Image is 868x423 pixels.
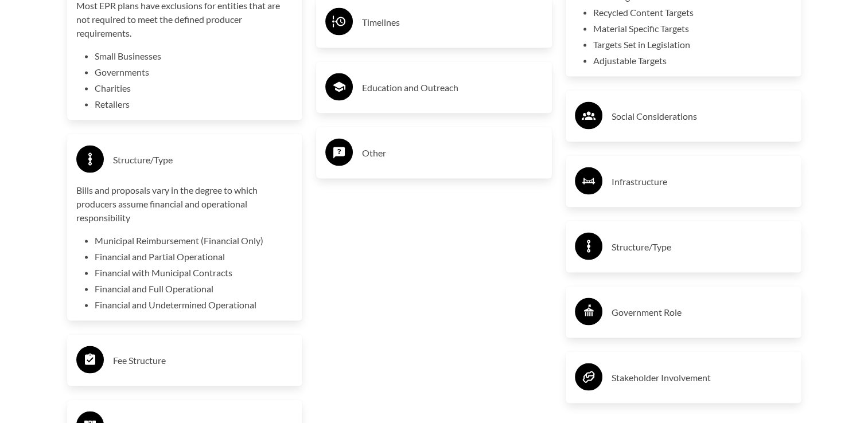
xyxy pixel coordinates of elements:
[76,183,294,225] p: Bills and proposals vary in the degree to which producers assume financial and operational respon...
[113,351,294,370] h3: Fee Structure
[95,49,294,63] li: Small Businesses
[95,97,294,111] li: Retailers
[95,282,294,296] li: Financial and Full Operational
[362,79,543,97] h3: Education and Outreach
[95,298,294,312] li: Financial and Undetermined Operational
[362,144,543,162] h3: Other
[612,238,792,256] h3: Structure/Type
[612,303,792,322] h3: Government Role
[612,107,792,126] h3: Social Considerations
[95,266,294,280] li: Financial with Municipal Contracts
[593,22,792,36] li: Material Specific Targets
[95,250,294,264] li: Financial and Partial Operational
[593,6,792,19] li: Recycled Content Targets
[612,369,792,387] h3: Stakeholder Involvement
[95,234,294,248] li: Municipal Reimbursement (Financial Only)
[95,65,294,79] li: Governments
[593,38,792,52] li: Targets Set in Legislation
[593,54,792,68] li: Adjustable Targets
[612,173,792,191] h3: Infrastructure
[362,13,543,32] h3: Timelines
[113,151,294,169] h3: Structure/Type
[95,81,294,95] li: Charities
